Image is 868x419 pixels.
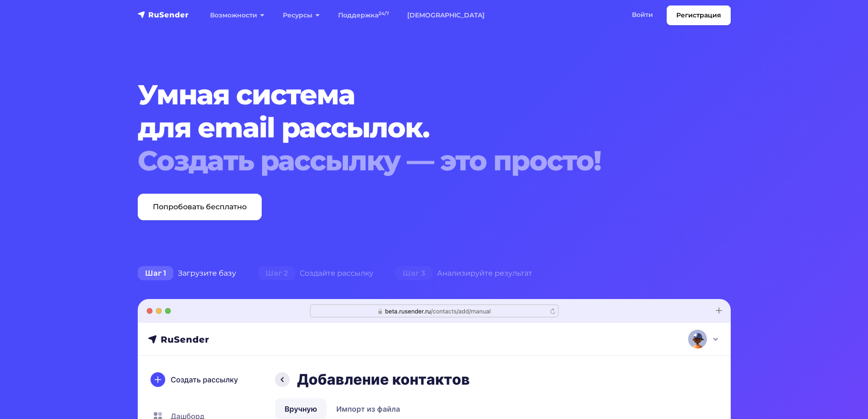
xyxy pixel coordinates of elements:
[138,266,173,281] span: Шаг 1
[247,264,384,283] div: Создайте рассылку
[127,264,247,283] div: Загрузите базу
[623,5,662,24] a: Войти
[378,11,389,16] sup: 24/7
[329,6,398,25] a: Поддержка24/7
[138,144,680,177] div: Создать рассылку — это просто!
[274,6,329,25] a: Ресурсы
[138,78,680,177] h1: Умная система для email рассылок.
[201,6,274,25] a: Возможности
[398,6,494,25] a: [DEMOGRAPHIC_DATA]
[667,5,731,25] a: Регистрация
[138,194,262,220] a: Попробовать бесплатно
[258,266,295,281] span: Шаг 2
[384,264,543,283] div: Анализируйте результат
[395,266,432,281] span: Шаг 3
[138,10,189,19] img: RuSender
